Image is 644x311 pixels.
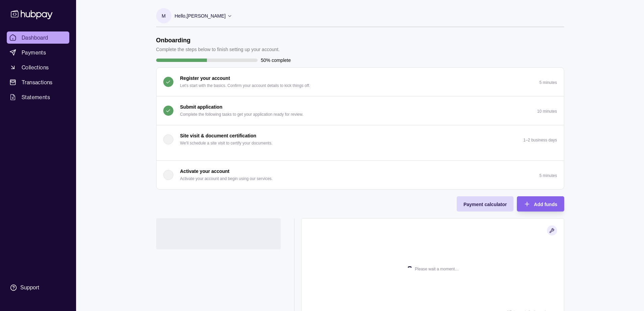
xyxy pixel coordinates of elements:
p: 1–2 business days [523,138,557,142]
p: We'll schedule a site visit to certify your documents. [180,139,273,147]
span: Add funds [534,202,557,207]
p: M [162,12,166,20]
p: 10 minutes [537,109,557,114]
p: Site visit & document certification [180,132,257,139]
p: Activate your account [180,168,230,175]
p: 50% complete [261,57,291,64]
span: Collections [22,63,49,71]
p: Please wait a moment… [415,265,459,273]
div: Site visit & document certification We'll schedule a site visit to certify your documents.1–2 bus... [157,154,564,160]
p: Activate your account and begin using our services. [180,175,273,182]
span: Payments [22,48,46,57]
p: Register your account [180,74,230,82]
button: Register your account Let's start with the basics. Confirm your account details to kick things of... [157,68,564,96]
div: Support [20,284,39,291]
a: Dashboard [7,31,69,44]
p: Complete the steps below to finish setting up your account. [156,46,280,53]
p: Hello, [PERSON_NAME] [175,12,226,20]
p: 5 minutes [539,173,557,178]
p: 5 minutes [539,80,557,85]
button: Activate your account Activate your account and begin using our services.5 minutes [157,161,564,189]
a: Transactions [7,76,69,88]
span: Statements [22,93,50,101]
span: Dashboard [22,34,48,42]
a: Payments [7,46,69,59]
button: Payment calculator [457,196,514,212]
p: Complete the following tasks to get your application ready for review. [180,111,304,118]
span: Payment calculator [463,202,507,207]
a: Support [7,281,69,295]
a: Collections [7,61,69,73]
a: Statements [7,91,69,103]
p: Let's start with the basics. Confirm your account details to kick things off. [180,82,310,89]
button: Site visit & document certification We'll schedule a site visit to certify your documents.1–2 bus... [157,125,564,154]
p: Submit application [180,103,222,111]
span: Transactions [22,78,53,86]
button: Add funds [517,196,564,212]
h1: Onboarding [156,37,280,44]
button: Submit application Complete the following tasks to get your application ready for review.10 minutes [157,96,564,125]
